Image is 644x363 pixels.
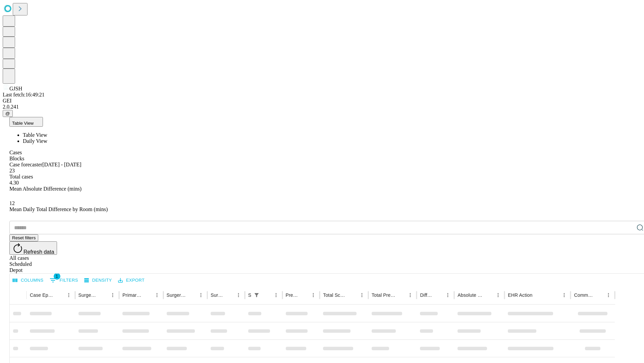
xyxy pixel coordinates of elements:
[143,290,152,300] button: Sort
[299,290,309,300] button: Sort
[484,290,493,300] button: Sort
[252,290,261,300] div: 1 active filter
[187,290,196,300] button: Sort
[357,290,367,300] button: Menu
[508,292,532,298] div: EHR Action
[3,110,13,117] button: @
[5,111,10,116] span: @
[54,273,60,280] span: 1
[23,138,47,144] span: Daily View
[83,275,114,286] button: Density
[9,162,42,167] span: Case forecaster
[9,241,57,255] button: Refresh data
[12,235,36,240] span: Reset filters
[224,290,234,300] button: Sort
[252,290,261,300] button: Show filters
[309,290,318,300] button: Menu
[574,292,593,298] div: Comments
[12,121,34,126] span: Table View
[196,290,206,300] button: Menu
[99,290,108,300] button: Sort
[372,292,396,298] div: Total Predicted Duration
[9,206,108,212] span: Mean Daily Total Difference by Room (mins)
[23,249,54,255] span: Refresh data
[9,117,43,127] button: Table View
[262,290,271,300] button: Sort
[11,275,45,286] button: Select columns
[23,132,47,138] span: Table View
[458,292,483,298] div: Absolute Difference
[9,86,22,91] span: GJSH
[30,292,54,298] div: Case Epic Id
[286,292,299,298] div: Predicted In Room Duration
[9,174,33,179] span: Total cases
[493,290,503,300] button: Menu
[108,290,117,300] button: Menu
[234,290,243,300] button: Menu
[9,186,82,192] span: Mean Absolute Difference (mins)
[152,290,162,300] button: Menu
[3,92,45,97] span: Last fetch: 16:49:21
[9,234,38,241] button: Reset filters
[211,292,224,298] div: Surgery Date
[420,292,433,298] div: Difference
[78,292,98,298] div: Surgeon Name
[443,290,452,300] button: Menu
[48,275,80,286] button: Show filters
[594,290,604,300] button: Sort
[604,290,613,300] button: Menu
[248,292,251,298] div: Scheduled In Room Duration
[3,98,641,104] div: GEI
[434,290,443,300] button: Sort
[406,290,415,300] button: Menu
[9,180,19,186] span: 4.30
[42,162,81,167] span: [DATE] - [DATE]
[64,290,73,300] button: Menu
[348,290,357,300] button: Sort
[323,292,347,298] div: Total Scheduled Duration
[55,290,64,300] button: Sort
[116,275,146,286] button: Export
[122,292,142,298] div: Primary Service
[9,200,15,206] span: 12
[396,290,406,300] button: Sort
[3,104,641,110] div: 2.0.241
[271,290,281,300] button: Menu
[9,168,15,173] span: 23
[167,292,186,298] div: Surgery Name
[559,290,569,300] button: Menu
[533,290,542,300] button: Sort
